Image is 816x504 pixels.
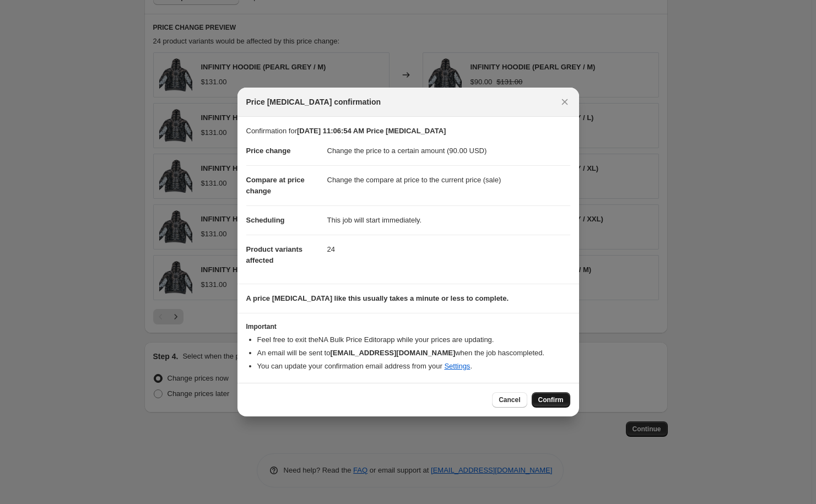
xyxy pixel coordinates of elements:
span: Confirm [538,395,564,404]
li: An email will be sent to when the job has completed . [257,348,570,359]
span: Price change [246,147,291,155]
p: Confirmation for [246,126,570,137]
span: Product variants affected [246,245,303,264]
h3: Important [246,322,570,331]
span: Compare at price change [246,176,305,195]
b: A price [MEDICAL_DATA] like this usually takes a minute or less to complete. [246,294,509,302]
dd: This job will start immediately. [327,205,570,235]
dd: 24 [327,235,570,264]
button: Cancel [492,392,527,408]
dd: Change the compare at price to the current price (sale) [327,165,570,194]
li: You can update your confirmation email address from your . [257,361,570,372]
span: Price [MEDICAL_DATA] confirmation [246,96,381,107]
button: Close [557,94,572,110]
a: Settings [444,362,470,370]
button: Confirm [532,392,570,408]
dd: Change the price to a certain amount (90.00 USD) [327,137,570,165]
span: Cancel [499,395,520,404]
b: [EMAIL_ADDRESS][DOMAIN_NAME] [330,349,455,357]
span: Scheduling [246,216,285,224]
li: Feel free to exit the NA Bulk Price Editor app while your prices are updating. [257,334,570,345]
b: [DATE] 11:06:54 AM Price [MEDICAL_DATA] [297,127,446,135]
